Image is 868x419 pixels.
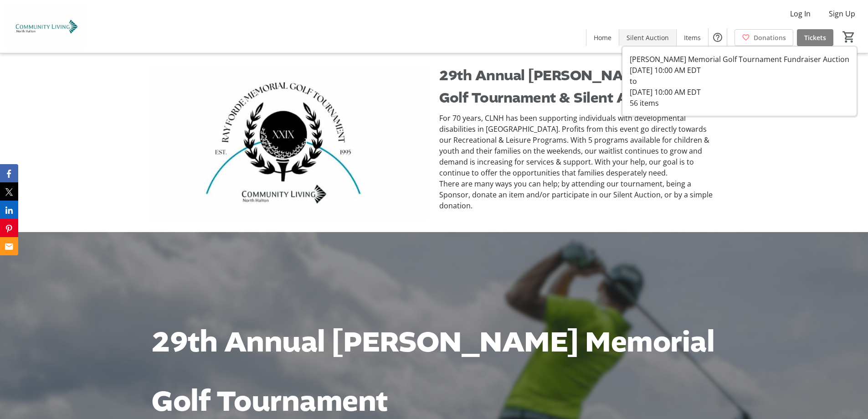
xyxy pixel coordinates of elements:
[594,33,611,42] span: Home
[439,66,717,108] span: 29th Annual [PERSON_NAME] Memorial Golf Tournament & Silent Auction
[797,29,833,46] a: Tickets
[619,29,676,46] a: Silent Auction
[677,29,708,46] a: Items
[630,65,849,76] div: [DATE] 10:00 AM EDT
[754,33,786,42] span: Donations
[829,8,855,19] span: Sign Up
[822,6,863,21] button: Sign Up
[630,98,849,109] div: 56 items
[734,29,793,46] a: Donations
[804,33,826,42] span: Tickets
[630,76,849,87] div: to
[150,64,428,221] img: undefined
[630,87,849,98] div: [DATE] 10:00 AM EDT
[841,29,857,45] button: Cart
[630,54,849,65] div: [PERSON_NAME] Memorial Golf Tournament Fundraiser Auction
[790,8,811,19] span: Log In
[586,29,619,46] a: Home
[5,4,87,49] img: Community Living North Halton's Logo
[439,113,718,178] p: For 70 years, CLNH has been supporting individuals with developmental disabilities in [GEOGRAPHIC...
[439,178,718,211] p: There are many ways you can help; by attending our tournament, being a Sponsor, donate an item an...
[627,33,669,42] span: Silent Auction
[783,6,818,21] button: Log In
[709,28,727,47] button: Help
[684,33,701,42] span: Items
